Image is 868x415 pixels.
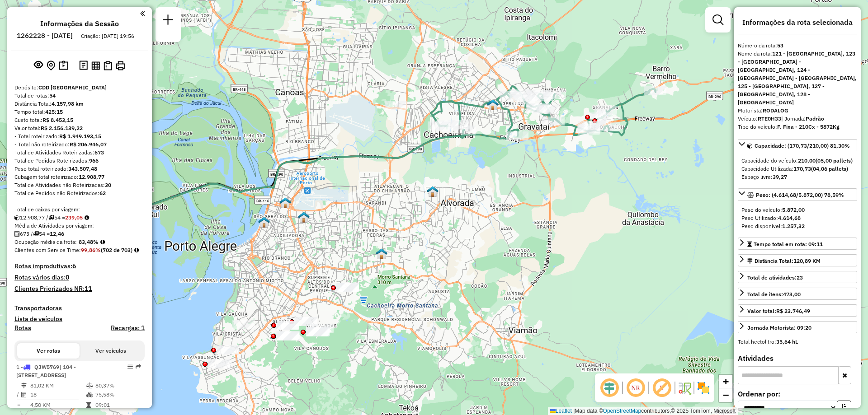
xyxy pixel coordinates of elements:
[295,317,317,326] div: Atividade não roteirizada - EDERSON GILMAR NUNES
[276,331,299,340] div: Atividade não roteirizada - JORDANIO SILVEIRA DE
[738,338,857,346] div: Total hectolitro:
[777,42,783,49] strong: 53
[738,254,857,266] a: Distância Total:120,89 KM
[258,216,270,228] img: CDD
[42,117,73,123] strong: R$ 8.453,15
[57,59,70,73] button: Painel de Sugestão
[738,153,857,185] div: Capacidade: (170,73/210,00) 81,30%
[782,206,805,213] strong: 5.872,00
[14,262,145,270] h4: Rotas improdutivas:
[756,191,844,198] span: Peso: (4.614,68/5.872,00) 78,59%
[741,214,854,222] div: Peso Utilizado:
[70,141,107,148] strong: R$ 206.946,07
[21,383,27,388] i: Distância Total
[783,291,801,298] strong: 473,00
[159,11,177,31] a: Nova sessão e pesquisa
[40,19,119,28] h4: Informações da Sessão
[14,324,31,332] h4: Rotas
[738,123,857,131] div: Tipo do veículo:
[21,392,27,397] i: Total de Atividades
[781,115,824,122] span: | Jornada:
[738,107,857,115] div: Motorista:
[86,402,91,408] i: Tempo total em rota
[677,381,692,395] img: Fluxo de ruas
[41,125,83,131] strong: R$ 2.156.139,22
[747,324,811,332] div: Jornada Motorista: 09:20
[754,241,823,247] span: Tempo total em rota: 09:11
[427,186,439,197] img: 2466 - Warecloud Alvorada
[102,59,114,72] button: Visualizar Romaneio
[311,324,334,333] div: Atividade não roteirizada - GIOVANI TEIXEIRA
[14,165,145,173] div: Peso total roteirizado:
[16,364,76,378] span: | 104 - [STREET_ADDRESS]
[776,308,810,314] strong: R$ 23.746,49
[79,238,99,245] strong: 83,48%
[793,257,821,264] span: 120,89 KM
[738,238,857,250] a: Tempo total em rota: 09:11
[95,401,141,410] td: 09:01
[101,247,132,253] strong: (702 de 703)
[14,116,145,124] div: Custo total:
[32,58,45,73] button: Exibir sessão original
[134,247,139,253] em: Rotas cross docking consideradas
[85,284,92,293] strong: 11
[85,215,89,220] i: Meta Caixas/viagem: 242,33 Diferença: -3,28
[14,205,145,214] div: Total de caixas por viagem:
[550,408,572,414] a: Leaflet
[50,230,64,237] strong: 12,46
[798,157,816,164] strong: 210,00
[79,173,104,180] strong: 12.908,77
[548,407,738,415] div: Map data © contributors,© 2025 TomTom, Microsoft
[277,321,299,330] div: Atividade não roteirizada - RODRIGO ALMEIDA SANTOS
[81,247,101,253] strong: 99,86%
[14,222,145,230] div: Média de Atividades por viagem:
[777,123,840,130] strong: F. Fixa - 210Cx - 5872Kg
[30,390,86,399] td: 18
[17,343,80,359] button: Ver rotas
[232,320,255,329] div: Atividade não roteirizada - CARLOS ALBERTO SILVA
[34,364,59,370] span: QJW5769
[217,345,239,354] div: Atividade não roteirizada - 58.022.485 ROSANGELA BUENO RIBEIRO
[625,377,646,399] span: Ocultar NR
[14,100,145,108] div: Distância Total:
[738,50,857,106] strong: 121 - [GEOGRAPHIC_DATA], 123 - [GEOGRAPHIC_DATA] - [GEOGRAPHIC_DATA], 124 - [GEOGRAPHIC_DATA] - [...
[14,84,145,92] div: Depósito:
[747,307,810,315] div: Valor total:
[738,304,857,317] a: Valor total:R$ 23.746,49
[738,388,857,399] label: Ordenar por:
[86,383,93,388] i: % de utilização do peso
[65,214,83,221] strong: 239,05
[94,149,104,156] strong: 673
[95,381,141,390] td: 80,37%
[14,149,145,157] div: Total de Atividades Roteirizadas:
[741,173,854,181] div: Espaço livre:
[30,401,86,410] td: 4,50 KM
[114,59,127,72] button: Imprimir Rotas
[487,99,499,111] img: 2453 - Warecloud Vera Cruz
[738,50,857,107] div: Nome da rota:
[16,401,21,410] td: =
[738,202,857,234] div: Peso: (4.614,68/5.872,00) 78,59%
[336,283,359,292] div: Atividade não roteirizada - MAX CENTER CENTRO DE COMPRAS LTDA
[80,343,142,359] button: Ver veículos
[773,173,787,180] strong: 39,27
[741,222,854,230] div: Peso disponível:
[86,392,93,397] i: % de utilização da cubagem
[14,315,145,323] h4: Lista de veículos
[30,381,86,390] td: 81,02 KM
[279,197,291,209] img: 701 UDC Full Norte
[755,142,850,149] span: Capacidade: (170,73/210,00) 81,30%
[14,140,145,149] div: - Total não roteirizado:
[741,165,854,173] div: Capacidade Utilizada:
[709,11,727,29] a: Exibir filtros
[208,359,231,368] div: Atividade não roteirizada - EUZEBIO RODRIGUES
[763,107,788,114] strong: RODALOG
[14,274,145,281] h4: Rotas vários dias:
[95,390,141,399] td: 75,58%
[738,18,857,27] h4: Informações da rota selecionada
[738,188,857,201] a: Peso: (4.614,68/5.872,00) 78,59%
[758,115,781,122] strong: RTE0H33
[49,92,56,99] strong: 54
[14,108,145,116] div: Tempo total:
[738,288,857,300] a: Total de itens:473,00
